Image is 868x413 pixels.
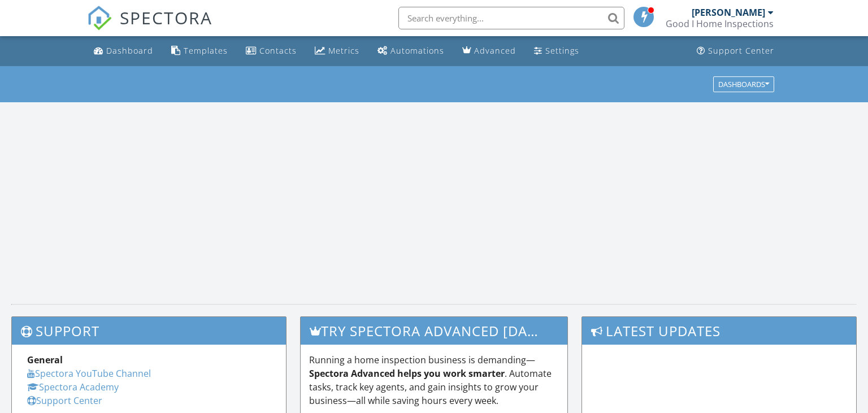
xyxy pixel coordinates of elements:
[167,41,232,62] a: Templates
[241,41,301,62] a: Contacts
[12,317,286,345] h3: Support
[309,353,559,407] p: Running a home inspection business is demanding— . Automate tasks, track key agents, and gain ins...
[301,317,568,345] h3: Try spectora advanced [DATE]
[458,41,520,62] a: Advanced
[328,45,359,56] div: Metrics
[184,45,228,56] div: Templates
[545,45,579,56] div: Settings
[27,367,151,380] a: Spectora YouTube Channel
[708,45,774,56] div: Support Center
[530,41,584,62] a: Settings
[718,80,769,88] div: Dashboards
[259,45,297,56] div: Contacts
[666,18,774,29] div: Good I Home Inspections
[120,6,212,29] span: SPECTORA
[27,354,63,366] strong: General
[27,394,102,407] a: Support Center
[713,76,774,92] button: Dashboards
[474,45,516,56] div: Advanced
[89,41,158,62] a: Dashboard
[310,41,364,62] a: Metrics
[390,45,444,56] div: Automations
[582,317,856,345] h3: Latest Updates
[106,45,153,56] div: Dashboard
[398,7,624,29] input: Search everything...
[692,7,765,18] div: [PERSON_NAME]
[309,367,505,380] strong: Spectora Advanced helps you work smarter
[692,41,779,62] a: Support Center
[87,6,112,31] img: The Best Home Inspection Software - Spectora
[373,41,449,62] a: Automations (Basic)
[87,15,212,39] a: SPECTORA
[27,381,119,393] a: Spectora Academy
